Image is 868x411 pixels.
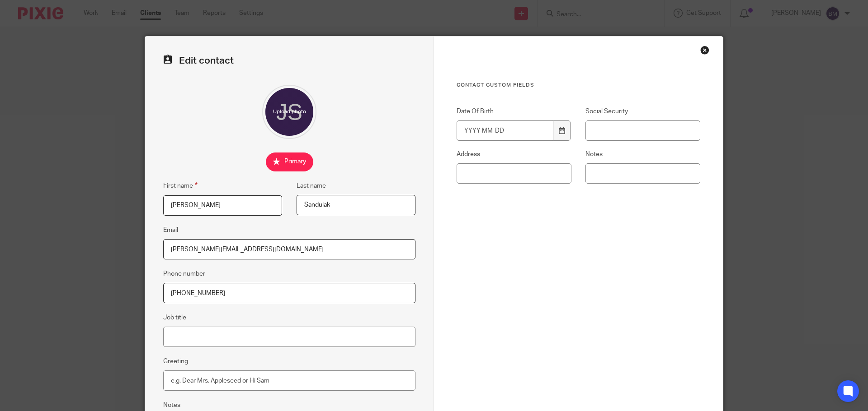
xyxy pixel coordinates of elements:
[585,150,700,159] label: Notes
[163,226,178,235] label: Email
[700,46,709,55] div: Close this dialog window
[163,357,188,366] label: Greeting
[457,120,553,141] input: YYYY-MM-DD
[585,107,700,116] label: Social Security
[163,313,186,322] label: Job title
[163,55,415,67] h2: Edit contact
[457,107,571,116] label: Date Of Birth
[457,82,700,89] h3: Contact Custom fields
[163,401,180,410] label: Notes
[163,269,205,278] label: Phone number
[297,181,326,190] label: Last name
[163,370,415,391] input: e.g. Dear Mrs. Appleseed or Hi Sam
[457,150,571,159] label: Address
[163,180,198,191] label: First name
